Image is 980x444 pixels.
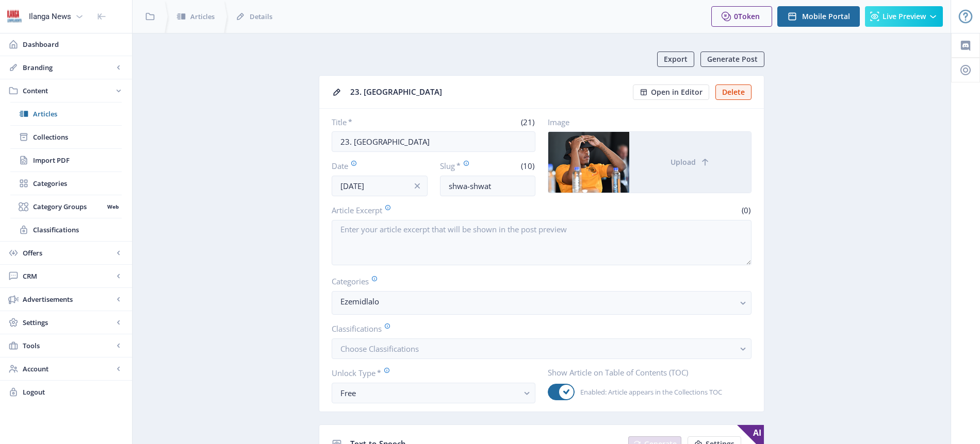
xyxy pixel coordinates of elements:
label: Unlock Type [332,367,527,379]
nb-badge: Web [104,201,122,212]
span: Mobile Portal [802,12,850,21]
span: Open in Editor [651,88,703,96]
span: Choose Classifications [340,344,419,354]
span: Account [23,364,113,374]
span: (21) [519,117,535,127]
span: Generate Post [707,55,758,63]
span: Details [250,11,272,22]
input: Type Article Title ... [332,131,535,152]
div: 23. [GEOGRAPHIC_DATA] [350,84,627,100]
span: Content [23,86,113,96]
span: CRM [23,271,113,281]
span: Dashboard [23,39,124,49]
label: Article Excerpt [332,204,537,216]
button: Free [332,383,535,403]
span: Settings [23,317,113,328]
span: Offers [23,248,113,258]
span: Tools [23,340,113,351]
span: Advertisements [23,294,113,304]
nb-icon: info [412,181,422,191]
button: 0Token [711,6,772,27]
a: Category GroupsWeb [10,195,122,218]
span: Export [664,55,688,63]
button: Export [657,52,694,67]
a: Categories [10,172,122,195]
button: Open in Editor [633,84,709,100]
span: Collections [33,132,122,142]
div: Ilanga News [29,5,71,28]
label: Categories [332,276,743,287]
span: Articles [33,109,122,119]
span: Logout [23,387,124,397]
img: 6e32966d-d278-493e-af78-9af65f0c2223.png [6,8,23,25]
span: Import PDF [33,155,122,165]
span: Live Preview [883,12,926,21]
button: Mobile Portal [777,6,860,27]
span: (0) [740,205,752,215]
button: Live Preview [865,6,943,27]
span: Categories [33,178,122,189]
span: Articles [190,11,215,22]
div: Free [340,387,518,399]
button: info [407,176,428,196]
input: Publishing Date [332,176,428,196]
input: this-is-how-a-slug-looks-like [440,176,536,196]
a: Classifications [10,218,122,241]
label: Show Article on Table of Contents (TOC) [548,367,743,378]
a: Import PDF [10,149,122,172]
span: (10) [519,161,535,171]
label: Title [332,117,430,127]
span: Enabled: Article appears in the Collections TOC [575,386,722,398]
span: Token [738,11,760,21]
button: Generate Post [700,52,764,67]
label: Slug [440,160,484,172]
span: Branding [23,62,113,73]
button: Delete [715,84,752,100]
a: Collections [10,126,122,148]
span: Upload [671,158,696,166]
label: Classifications [332,323,743,334]
button: Choose Classifications [332,338,752,359]
button: Upload [629,132,751,193]
button: Ezemidlalo [332,291,752,315]
span: Classifications [33,225,122,235]
a: Articles [10,103,122,125]
nb-select-label: Ezemidlalo [340,295,734,308]
label: Image [548,117,743,127]
span: Category Groups [33,201,104,212]
label: Date [332,160,419,172]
